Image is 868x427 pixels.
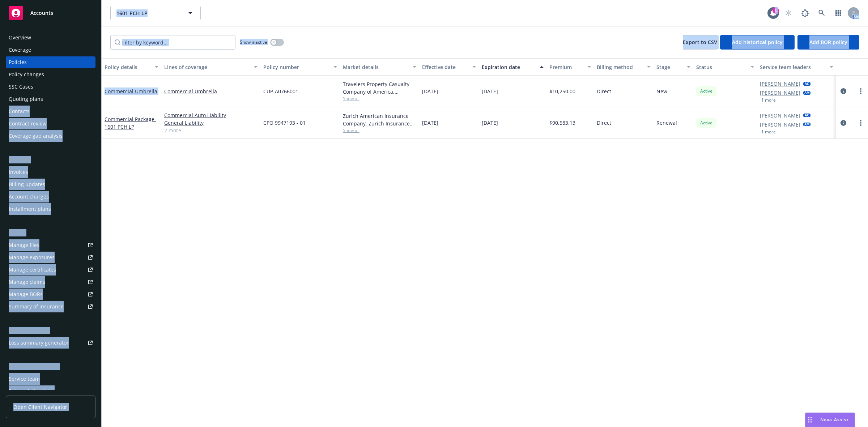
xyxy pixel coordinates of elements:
button: Status [693,58,757,76]
div: Travelers Property Casualty Company of America, Travelers Insurance [343,80,417,95]
div: Expiration date [482,63,536,71]
span: Accounts [30,10,53,16]
div: Billing [6,156,95,163]
a: SSC Cases [6,81,95,93]
button: Premium [546,58,594,76]
div: Policies [9,56,27,68]
span: $90,583.13 [549,119,575,127]
a: [PERSON_NAME] [760,121,800,128]
input: Filter by keyword... [110,35,235,50]
a: Coverage gap analysis [6,130,95,142]
div: Premium [549,63,583,71]
a: Policies [6,56,95,68]
button: Expiration date [479,58,546,76]
a: Manage BORs [6,289,95,300]
div: Installment plans [9,203,51,215]
a: Manage claims [6,276,95,288]
button: Policy details [102,58,161,76]
a: circleInformation [839,119,848,127]
span: - 1601 PCH LP [105,116,156,130]
a: Report a Bug [798,6,812,20]
a: [PERSON_NAME] [760,80,800,87]
div: Drag to move [805,413,814,427]
button: 1601 PCH LP [110,6,201,20]
a: [PERSON_NAME] [760,89,800,97]
span: Active [699,120,714,126]
a: Contacts [6,106,95,117]
span: Show all [343,95,417,102]
a: Start snowing [781,6,796,20]
div: Service team [9,373,40,385]
a: Commercial Umbrella [105,88,157,95]
span: Open Client Navigator [13,403,67,411]
a: Commercial Umbrella [164,87,258,95]
button: 1 more [761,98,776,102]
button: Stage [654,58,693,76]
div: Quoting plans [9,93,43,105]
div: Lines of coverage [164,63,250,71]
a: Sales relationships [6,385,95,397]
div: Coverage gap analysis [9,130,63,142]
div: Policy changes [9,69,44,80]
span: Add historical policy [732,39,783,46]
div: 1 [773,7,779,14]
div: Loss summary generator [9,337,69,349]
div: Manage claims [9,276,45,288]
div: Policy number [263,63,329,71]
div: SSC Cases [9,81,33,93]
a: Service team [6,373,95,385]
button: Nova Assist [805,413,855,427]
span: [DATE] [482,119,498,127]
a: Commercial Package [105,116,156,130]
button: Lines of coverage [161,58,260,76]
a: Loss summary generator [6,337,95,349]
button: Policy number [260,58,340,76]
div: Billing method [597,63,643,71]
a: Accounts [6,3,95,23]
div: Contacts [9,106,30,117]
a: Switch app [831,6,846,20]
a: more [856,119,865,127]
div: Manage exposures [9,252,55,263]
a: Account charges [6,191,95,202]
span: Export to CSV [683,39,717,46]
div: Sales relationships [9,385,55,397]
span: $10,250.00 [549,87,575,95]
div: Stage [656,63,682,71]
div: Manage files [9,239,39,251]
a: 2 more [164,127,258,134]
button: 1 more [761,130,776,134]
div: Account charges [9,191,49,202]
button: Market details [340,58,420,76]
div: Summary of insurance [9,301,64,312]
div: Zurich American Insurance Company, Zurich Insurance Group [343,112,417,127]
button: Effective date [419,58,479,76]
span: [DATE] [422,119,438,127]
a: [PERSON_NAME] [760,112,800,119]
button: Export to CSV [683,35,717,50]
a: Coverage [6,44,95,56]
a: Installment plans [6,203,95,215]
span: Direct [597,119,611,127]
span: CUP-A0766001 [263,87,298,95]
span: Add BOR policy [809,39,847,46]
span: New [656,87,667,95]
div: Analytics hub [6,327,95,334]
a: Invoices [6,166,95,178]
div: Effective date [422,63,468,71]
a: General Liability [164,119,258,127]
div: Tools [6,229,95,236]
a: Contract review [6,118,95,129]
button: Add historical policy [720,35,795,50]
span: Direct [597,87,611,95]
a: circleInformation [839,87,848,95]
span: 1601 PCH LP [116,9,179,17]
a: Overview [6,32,95,43]
a: Search [814,6,829,20]
a: Billing updates [6,179,95,190]
a: Manage exposures [6,252,95,263]
a: Manage certificates [6,264,95,276]
div: Account settings [6,363,95,370]
span: Renewal [656,119,677,127]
